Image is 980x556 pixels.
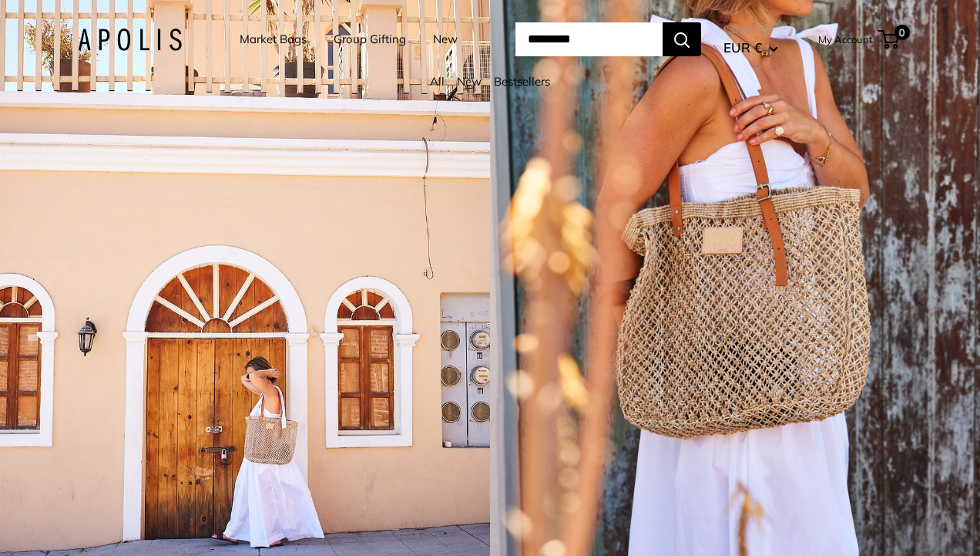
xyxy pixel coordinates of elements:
a: All [430,74,445,89]
input: Search... [515,22,663,56]
a: New [433,29,458,50]
span: EUR € [723,39,762,56]
button: Search [663,22,701,56]
span: Currency [723,19,778,40]
a: New [457,74,482,89]
span: 0 [894,25,910,40]
a: My Account [818,30,873,49]
button: EUR € [723,35,778,60]
a: Market Bags [240,29,307,50]
a: Bestsellers [494,74,550,89]
img: Apolis [78,29,182,51]
a: Group Gifting [334,29,406,50]
a: 0 [880,30,899,49]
